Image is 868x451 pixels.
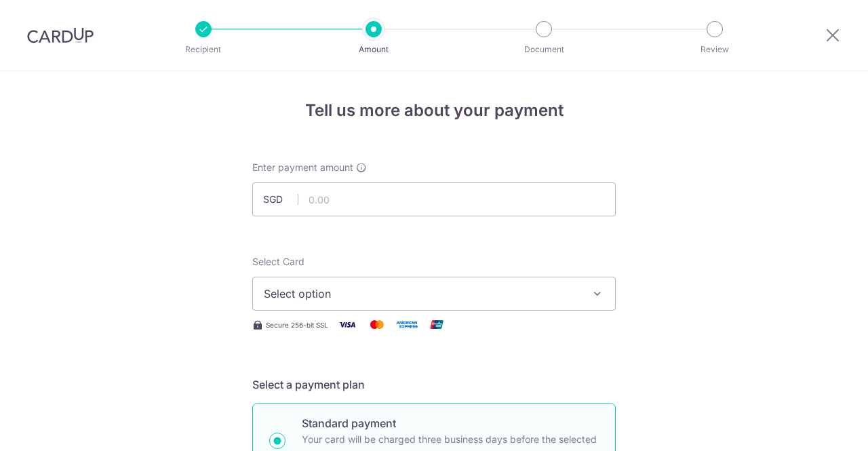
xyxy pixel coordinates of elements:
[665,43,765,56] p: Review
[781,410,854,444] iframe: Opens a widget where you can find more information
[252,161,353,174] span: Enter payment amount
[363,316,391,333] img: Mastercard
[252,277,616,311] button: Select option
[264,286,580,302] span: Select option
[266,319,328,330] span: Secure 256-bit SSL
[252,376,616,393] h5: Select a payment plan
[423,316,450,333] img: Union Pay
[252,182,616,216] input: 0.00
[393,316,420,333] img: American Express
[153,43,254,56] p: Recipient
[263,193,298,206] span: SGD
[302,415,599,431] p: Standard payment
[252,256,304,267] span: translation missing: en.payables.payment_networks.credit_card.summary.labels.select_card
[252,98,616,123] h4: Tell us more about your payment
[334,316,361,333] img: Visa
[494,43,594,56] p: Document
[323,43,424,56] p: Amount
[27,27,94,43] img: CardUp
